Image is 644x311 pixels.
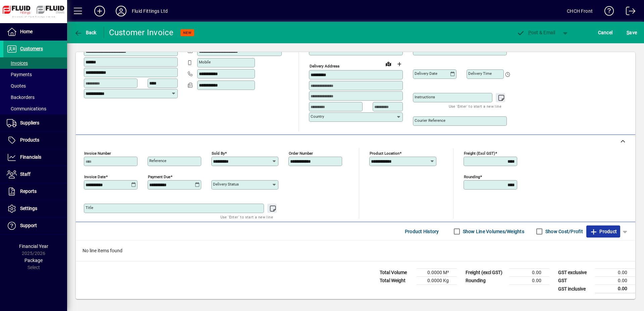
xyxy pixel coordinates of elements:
span: Product History [405,226,439,237]
td: 0.00 [595,285,635,293]
span: Product [590,226,617,237]
td: 0.00 [509,269,549,277]
a: Suppliers [3,115,67,132]
a: Reports [3,183,67,200]
a: Communications [3,103,67,114]
button: Save [625,27,639,39]
td: GST inclusive [555,285,595,293]
button: Product History [402,225,442,238]
mat-hint: Use 'Enter' to start a new line [220,213,273,221]
div: No line items found [76,241,635,261]
td: 0.00 [509,277,549,285]
span: S [627,30,629,35]
mat-label: Mobile [199,60,211,64]
span: Cancel [598,27,613,38]
a: Quotes [3,80,67,92]
span: Staff [20,171,31,177]
a: Invoices [3,57,67,69]
mat-label: Courier Reference [415,118,445,123]
span: Back [74,30,97,35]
mat-label: Freight (excl GST) [464,151,495,156]
a: Staff [3,166,67,183]
mat-label: Delivery status [213,182,239,187]
td: Freight (excl GST) [462,269,509,277]
mat-label: Country [311,114,324,119]
a: Home [3,23,67,40]
mat-label: Sold by [212,151,225,156]
td: 0.0000 Kg [417,277,457,285]
label: Show Cost/Profit [544,228,583,235]
span: Customers [20,46,43,51]
a: Financials [3,149,67,166]
a: Support [3,217,67,234]
a: Payments [3,69,67,80]
span: Suppliers [20,120,39,125]
span: Financial Year [19,244,48,249]
span: Package [24,258,43,263]
a: Logout [621,1,636,23]
mat-label: Delivery date [415,71,437,76]
button: Choose address [394,59,405,69]
button: Profile [110,5,132,17]
span: P [528,30,531,35]
span: Invoices [7,60,28,66]
span: Home [20,29,33,34]
td: 0.00 [595,277,635,285]
a: View on map [383,58,394,69]
label: Show Line Volumes/Weights [462,228,524,235]
button: Back [72,27,98,39]
td: 0.0000 M³ [417,269,457,277]
span: Support [20,223,37,228]
button: Add [89,5,110,17]
a: Backorders [3,92,67,103]
button: Cancel [596,27,614,39]
mat-label: Reference [149,158,166,163]
span: Settings [20,206,37,211]
mat-label: Invoice number [84,151,111,156]
span: Reports [20,189,37,194]
a: Knowledge Base [599,1,614,23]
app-page-header-button: Back [67,27,104,39]
a: Products [3,132,67,149]
td: Total Volume [376,269,417,277]
mat-hint: Use 'Enter' to start a new line [449,102,501,110]
mat-label: Delivery time [468,71,492,76]
div: Fluid Fittings Ltd [132,6,168,16]
td: Rounding [462,277,509,285]
mat-label: Title [86,205,93,210]
span: NEW [183,31,192,35]
span: Financials [20,154,41,160]
button: Product [586,225,620,238]
td: 0.00 [595,269,635,277]
span: Payments [7,72,32,77]
span: Communications [7,106,46,111]
mat-label: Instructions [415,95,435,99]
span: Products [20,137,39,143]
mat-label: Payment due [148,174,170,179]
td: Total Weight [376,277,417,285]
span: Quotes [7,83,26,89]
a: Settings [3,200,67,217]
td: GST exclusive [555,269,595,277]
mat-label: Order number [289,151,313,156]
div: Customer Invoice [109,27,174,38]
button: Post & Email [513,27,559,39]
span: ave [627,27,637,38]
div: CHCH Front [567,6,593,16]
span: ost & Email [517,30,555,35]
mat-label: Product location [370,151,399,156]
mat-label: Invoice date [84,174,106,179]
td: GST [555,277,595,285]
span: Backorders [7,95,35,100]
mat-label: Rounding [464,174,480,179]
